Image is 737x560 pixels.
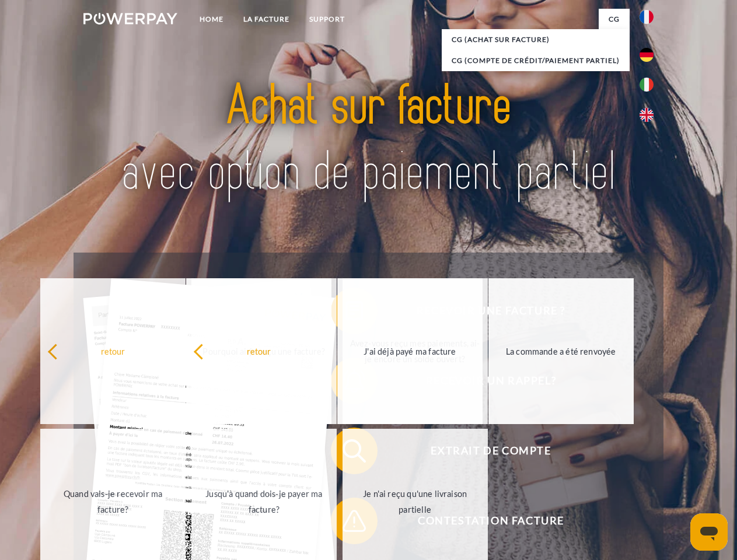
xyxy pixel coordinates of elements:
[344,343,476,359] div: J'ai déjà payé ma facture
[299,9,355,30] a: Support
[690,513,728,551] iframe: Bouton de lancement de la fenêtre de messagerie
[233,9,299,30] a: LA FACTURE
[47,486,179,517] div: Quand vais-je recevoir ma facture?
[350,486,481,517] div: Je n'ai reçu qu'une livraison partielle
[442,50,630,71] a: CG (Compte de crédit/paiement partiel)
[198,486,330,517] div: Jusqu'à quand dois-je payer ma facture?
[442,29,630,50] a: CG (achat sur facture)
[640,48,654,62] img: de
[47,343,179,359] div: retour
[83,13,177,24] img: logo-powerpay-white.svg
[111,56,626,223] img: title-powerpay_fr.svg
[599,9,630,30] a: CG
[495,343,627,359] div: La commande a été renvoyée
[193,343,324,359] div: retour
[640,78,654,92] img: it
[640,10,654,24] img: fr
[190,9,233,30] a: Home
[640,108,654,122] img: en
